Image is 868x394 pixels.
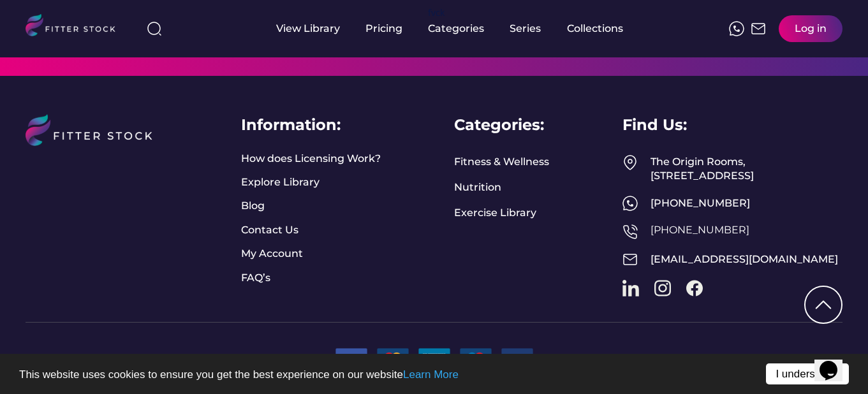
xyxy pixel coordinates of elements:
img: Group%201000002322%20%281%29.svg [805,287,841,323]
div: Categories [428,22,484,36]
a: I understand! [766,363,849,384]
img: Frame%2050.svg [622,224,638,239]
img: 1.png [335,348,367,368]
iframe: To enrich screen reader interactions, please activate Accessibility in Grammarly extension settings [814,343,855,381]
img: LOGO.svg [26,14,126,40]
a: Blog [241,199,273,213]
img: search-normal%203.svg [147,21,162,36]
a: [EMAIL_ADDRESS][DOMAIN_NAME] [651,253,838,265]
div: [PHONE_NUMBER] [651,196,842,210]
img: 9.png [501,348,533,368]
div: fvck [428,6,445,19]
img: Frame%2051.svg [751,21,766,36]
img: meteor-icons_whatsapp%20%281%29.svg [622,196,638,211]
a: How does Licensing Work? [241,152,381,166]
img: Frame%2049.svg [622,155,638,170]
img: 2.png [377,348,409,368]
div: Find Us: [622,114,687,136]
img: LOGO%20%281%29.svg [26,114,168,177]
div: Log in [795,22,827,36]
a: My Account [241,247,303,261]
img: meteor-icons_whatsapp%20%281%29.svg [729,21,744,36]
a: Fitness & Wellness [454,155,549,169]
a: Explore Library [241,175,320,189]
div: View Library [276,22,340,36]
a: FAQ’s [241,271,273,285]
div: Collections [567,22,623,36]
a: Nutrition [454,180,501,194]
div: Pricing [365,22,402,36]
div: Series [510,22,541,36]
a: Exercise Library [454,206,536,220]
p: This website uses cookies to ensure you get the best experience on our website [19,369,849,380]
a: [PHONE_NUMBER] [651,224,749,236]
a: Terms & Conditions [659,351,758,365]
a: Privacy Policy [771,351,842,365]
a: Contact Us [241,223,298,237]
a: Learn More [403,368,459,381]
img: Frame%2051.svg [622,252,638,267]
img: 3.png [460,348,492,368]
div: Categories: [454,114,544,136]
a: FITTER STOCK © 2023 [26,351,326,365]
div: Information: [241,114,341,136]
div: The Origin Rooms, [STREET_ADDRESS] [651,155,842,184]
img: 22.png [418,348,450,368]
